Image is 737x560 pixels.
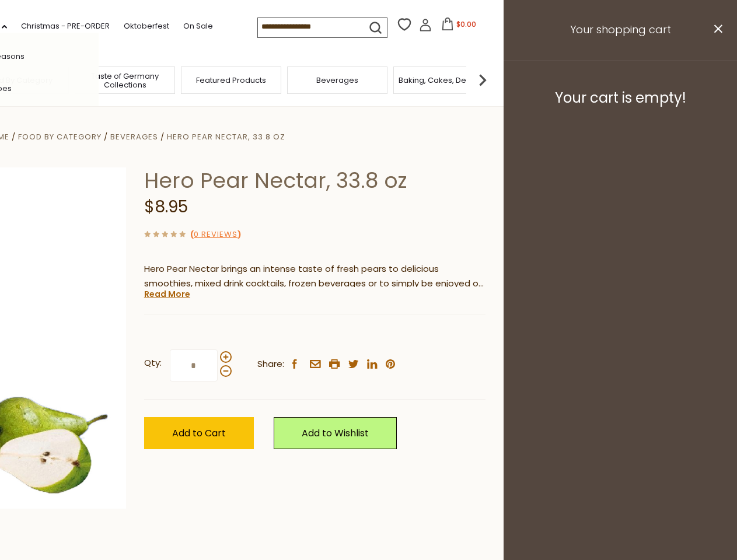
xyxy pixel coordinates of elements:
[144,356,162,370] strong: Qty:
[144,417,254,449] button: Add to Cart
[183,20,213,33] a: On Sale
[110,131,158,142] a: Beverages
[78,72,172,89] a: Taste of Germany Collections
[434,17,484,35] button: $0.00
[316,76,358,85] a: Beverages
[172,426,226,440] span: Add to Cart
[144,262,485,291] p: Hero Pear Nectar brings an intense taste of fresh pears to delicious smoothies, mixed drink cockt...
[190,229,241,240] span: ( )
[18,131,102,142] a: Food By Category
[21,20,110,33] a: Christmas - PRE-ORDER
[167,131,285,142] a: Hero Pear Nectar, 33.8 oz
[170,349,218,381] input: Qty:
[399,76,489,85] a: Baking, Cakes, Desserts
[144,195,188,218] span: $8.95
[257,357,284,372] span: Share:
[144,288,190,300] a: Read More
[274,417,397,449] a: Add to Wishlist
[456,19,476,29] span: $0.00
[144,167,485,194] h1: Hero Pear Nectar, 33.8 oz
[518,89,722,107] h3: Your cart is empty!
[194,229,237,241] a: 0 Reviews
[124,20,169,33] a: Oktoberfest
[471,68,494,92] img: next arrow
[196,76,266,85] a: Featured Products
